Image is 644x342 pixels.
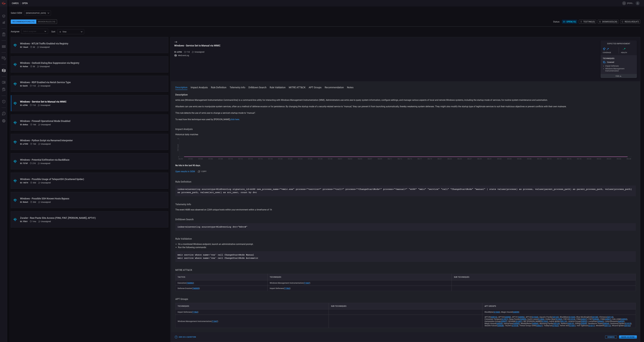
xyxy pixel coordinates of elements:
[563,318,575,320] span: FIN13 ( )
[527,318,545,320] span: Earth Lusca ( )
[20,100,149,103] div: Windows - Service Set to Manual via WMIC
[520,318,526,320] a: G0009
[20,46,28,48] h5: ID: 14aa4
[11,20,36,24] div: Recommendations (10)
[177,188,634,194] p: index=wineventlog sourcetype=WinEventLog signature_id=4688 new_process_name="*wmic.exe" process="...
[517,158,522,160] text: 09/06
[178,246,633,249] li: Run the following commands:
[1,67,7,74] button: Cards
[59,30,80,33] div: Time
[568,322,573,325] a: G0019
[508,320,522,322] span: HEXANE ( )
[513,311,519,313] a: G0059
[38,182,51,184] div: Unassigned
[547,158,551,160] text: 09/12
[485,318,508,320] span: Cinnamon Tempest ( )
[378,158,382,160] text: 08/09
[553,316,558,318] a: G0143
[485,325,504,327] span: Stealth Falcon ( )
[348,158,352,160] text: 08/03
[178,311,198,313] span: Impair Defenses ( )
[627,158,631,160] text: 09/28
[177,138,179,140] text: 10
[601,43,637,45] h5: Expected Improvement
[621,52,637,54] div: Health
[20,158,149,161] div: Windows - Potential Exfiltration via BackBlaze
[20,197,149,200] div: Windows - Possible SSH Known Hosts Bypass
[33,46,35,48] span: Oct 08, 2025 3:11 AM
[175,133,636,136] div: Historical daily matches
[38,143,51,145] div: Unassigned
[625,20,639,23] span: Resolved ( 47 )
[1,13,7,19] button: Dashboard
[289,86,305,89] button: MITRE ATT&CK
[553,20,560,23] span: Status:
[270,282,310,284] span: Windows Management Instrumentation ( )
[20,182,28,184] h5: ID: 14074
[174,54,220,57] div: WinEventLog
[605,320,625,322] span: Lotus Blossom ( )
[20,124,28,126] h5: ID: de8aa
[605,65,619,67] span: Impair Defenses
[562,20,577,24] button: Open(10)
[174,335,197,339] button: Ask Us a Question
[191,86,208,89] button: Impact Analysis
[175,208,272,211] span: The event 4688 was observed on 2269 unique hosts within your environment within a timeframe of 1h
[278,158,282,160] text: 07/20
[569,318,575,320] a: G1016
[178,320,218,322] span: Windows Management Instrumentation ( )
[560,316,575,318] span: BlackByte ( )
[516,320,522,322] a: G1001
[612,325,631,327] span: Wizard Spider ( )
[1,43,7,50] button: MITRE - Detection Posture
[192,311,198,313] a: T1562
[175,203,636,206] h3: Telemetry Info
[452,274,636,280] div: Sub Techniques
[603,52,619,54] div: Coverage
[539,316,559,318] span: Aquatic Panda ( )
[497,158,502,160] text: 09/02
[597,158,601,160] text: 09/22
[1,87,7,93] button: ALERT ANALYSIS
[627,2,635,4] span: [PERSON_NAME][EMAIL_ADDRESS][PERSON_NAME][DOMAIN_NAME]
[1,118,7,124] button: Preferences
[505,316,510,318] a: G0050
[501,320,507,322] a: G0047
[177,144,179,151] text: Hit Count
[542,320,548,322] a: G1032
[610,322,631,325] span: Scattered Spider ( )
[368,158,372,160] text: 08/07
[20,220,28,223] h5: ID: 7f561
[567,158,571,160] text: 09/16
[596,325,611,327] span: Windshift ( )
[589,325,594,327] a: G1017
[187,282,193,284] a: TA0002
[579,20,596,24] button: Testing(0)
[569,316,575,318] a: G1043
[20,120,149,122] div: Windows - Firewall Operational Mode Disabled
[598,320,603,322] a: G0065
[177,253,634,260] p: wmic service where name='vss' call ChangeStartMode Manual wmic service where name='vss' call Chan...
[398,158,402,160] text: 08/13
[175,268,636,272] h3: MITRE ATT&CK
[20,65,28,68] h5: ID: 9a0ae
[607,316,613,318] a: G0114
[212,320,218,322] a: T1047
[513,322,519,325] a: G0045
[487,158,492,160] text: 08/31
[175,105,636,108] p: Attackers can use wmic.exe to manipulate system services, often as a method of defense evasion or...
[485,322,503,325] span: Magic Hound ( )
[37,65,50,68] div: Unassigned
[175,86,187,89] button: Description
[329,303,482,309] div: Sub techniques
[598,20,619,24] button: Dismissed(28)
[603,322,609,325] a: G0034
[482,303,636,309] div: APT Groups
[175,237,636,240] h3: Rule Validation
[211,86,226,89] button: Rule Definition
[38,104,50,106] div: Unassigned
[304,282,310,284] a: T1047
[1,79,7,86] button: Rule Catalog
[592,316,598,318] a: G0108
[175,297,636,301] h3: APT Groups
